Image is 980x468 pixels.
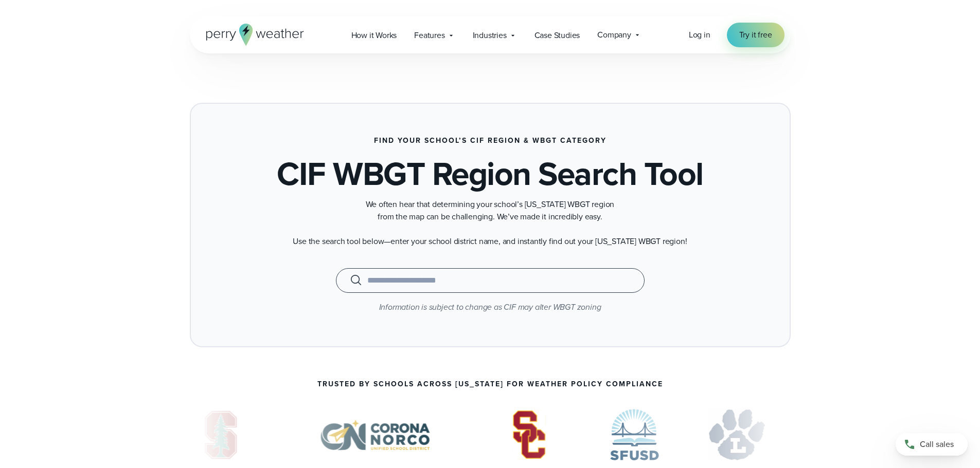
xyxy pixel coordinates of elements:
div: slideshow [190,409,791,465]
img: Corona-Norco-Unified-School-District.svg [302,409,448,460]
span: Call sales [920,438,954,451]
h1: CIF WBGT Region Search Tool [277,157,703,190]
div: 3 of 7 [497,409,561,460]
p: We often hear that determining your school’s [US_STATE] WBGT region from the map can be challengi... [284,198,696,223]
div: 4 of 7 [610,409,659,460]
img: University-of-Southern-California-USC.svg [497,409,561,460]
a: Call sales [896,433,968,456]
span: How it Works [351,29,397,42]
p: Information is subject to change as CIF may alter WBGT zoning [220,301,761,313]
span: Industries [473,29,507,42]
img: San Fransisco Unified School District [610,409,659,460]
span: Try it free [739,29,772,41]
h3: Find Your School’s CIF Region & WBGT Category [374,137,607,145]
p: Use the search tool below—enter your school district name, and instantly find out your [US_STATE]... [284,235,696,248]
a: Log in [689,29,710,41]
div: 5 of 7 [708,409,765,460]
span: Features [414,29,444,42]
div: 2 of 7 [302,409,448,460]
a: Try it free [727,23,785,47]
p: Trusted by Schools Across [US_STATE] for Weather Policy Compliance [317,380,663,388]
img: Stanford-University.svg [189,409,253,460]
a: Case Studies [526,25,589,46]
div: 1 of 7 [189,409,253,460]
span: Case Studies [534,29,580,42]
a: How it Works [343,25,406,46]
span: Company [597,29,631,41]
